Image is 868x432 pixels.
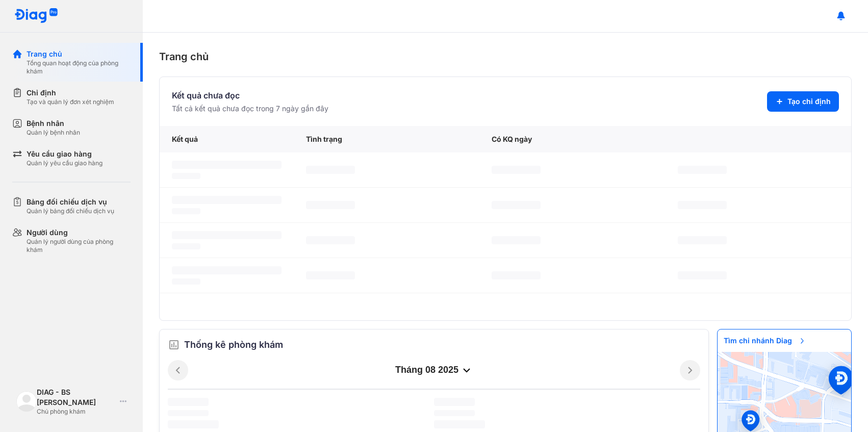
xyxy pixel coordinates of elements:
span: ‌ [172,231,282,239]
span: ‌ [678,271,727,279]
div: Tất cả kết quả chưa đọc trong 7 ngày gần đây [172,104,328,114]
div: Bảng đối chiếu dịch vụ [27,197,114,207]
div: Quản lý bệnh nhân [27,129,80,137]
span: Thống kê phòng khám [184,338,283,352]
span: ‌ [168,410,209,416]
span: ‌ [678,201,727,209]
div: Kết quả [160,126,294,153]
div: Kết quả chưa đọc [172,89,328,101]
div: Người dùng [27,227,131,238]
span: ‌ [168,420,219,428]
span: ‌ [172,196,282,204]
span: ‌ [434,420,485,428]
span: ‌ [306,271,355,279]
span: ‌ [172,208,200,214]
button: Tạo chỉ định [767,91,839,112]
div: Bệnh nhân [27,118,80,129]
div: Chủ phòng khám [37,408,116,416]
span: ‌ [492,236,541,244]
img: logo [14,8,58,24]
span: ‌ [492,166,541,174]
div: Trang chủ [27,49,131,59]
div: Quản lý bảng đối chiếu dịch vụ [27,207,114,215]
div: Tình trạng [294,126,479,153]
div: Chỉ định [27,88,114,98]
span: ‌ [172,266,282,274]
img: order.5a6da16c.svg [168,339,180,351]
span: ‌ [306,201,355,209]
div: Quản lý người dùng của phòng khám [27,238,131,254]
span: ‌ [172,173,200,179]
div: Có KQ ngày [479,126,665,153]
span: ‌ [172,278,200,285]
div: Trang chủ [159,49,852,64]
div: Quản lý yêu cầu giao hàng [27,159,103,167]
img: logo [16,391,37,412]
div: DIAG - BS [PERSON_NAME] [37,387,116,408]
span: ‌ [434,410,475,416]
span: ‌ [434,398,475,406]
span: ‌ [678,166,727,174]
span: Tìm chi nhánh Diag [718,329,812,352]
div: tháng 08 2025 [188,364,680,376]
span: ‌ [492,271,541,279]
span: ‌ [172,243,200,249]
span: ‌ [172,161,282,169]
div: Yêu cầu giao hàng [27,149,103,159]
span: ‌ [168,398,209,406]
span: Tạo chỉ định [787,96,831,107]
span: ‌ [678,236,727,244]
span: ‌ [306,236,355,244]
span: ‌ [306,166,355,174]
div: Tổng quan hoạt động của phòng khám [27,59,131,75]
span: ‌ [492,201,541,209]
div: Tạo và quản lý đơn xét nghiệm [27,98,114,106]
